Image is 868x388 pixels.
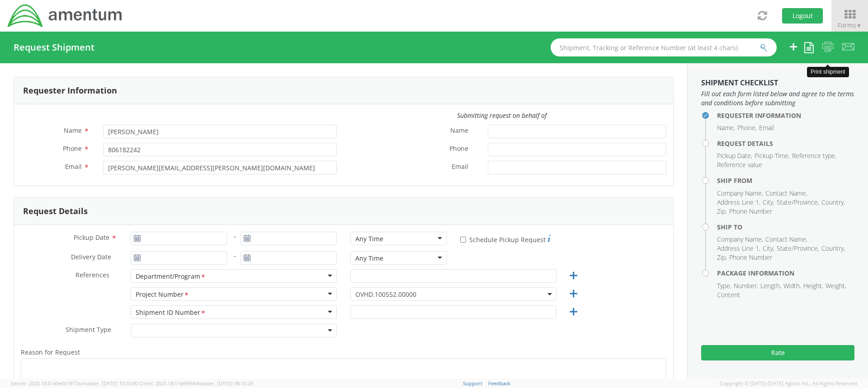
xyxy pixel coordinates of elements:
[717,189,763,198] li: Company Name
[737,123,757,132] li: Phone
[198,380,253,387] span: master, [DATE] 08:10:29
[782,8,823,23] button: Logout
[139,380,253,387] span: Client: 2025.18.0-0e69584
[717,244,760,253] li: Address Line 1
[136,308,206,318] div: Shipment ID Number
[83,380,138,387] span: master, [DATE] 10:10:00
[763,244,774,253] li: City
[717,207,727,216] li: Zip
[717,151,752,160] li: Pickup Date
[74,233,109,242] span: Pickup Date
[717,198,760,207] li: Address Line 1
[717,290,740,299] li: Content
[807,67,849,77] div: Print shipment
[783,281,801,290] li: Width
[75,271,109,279] span: References
[355,254,383,263] div: Any Time
[717,270,854,276] h4: Package Information
[63,144,82,153] span: Phone
[821,198,845,207] li: Country
[765,189,807,198] li: Contact Name
[65,162,82,171] span: Email
[717,140,854,147] h4: Request Details
[488,380,510,387] a: Feedback
[826,281,846,290] li: Weight
[23,207,88,216] h3: Request Details
[717,224,854,230] h4: Ship To
[720,380,857,387] span: Copyright © [DATE]-[DATE] Agistix Inc., All Rights Reserved
[777,198,819,207] li: State/Province
[759,123,774,132] li: Email
[457,111,547,120] i: Submitting request on behalf of
[14,42,94,52] h4: Request Shipment
[760,281,781,290] li: Length
[701,89,854,108] span: Fill out each form listed below and agree to the terms and conditions before submitting
[717,253,727,262] li: Zip
[355,290,552,299] span: OVHD.100552.00000
[460,237,466,243] input: Schedule Pickup Request
[717,235,763,244] li: Company Name
[717,177,854,184] h4: Ship From
[450,126,468,136] span: Name
[66,325,111,336] span: Shipment Type
[460,234,551,244] label: Schedule Pickup Request
[821,244,845,253] li: Country
[856,22,862,29] span: ▼
[11,380,138,387] span: Server: 2025.18.0-a0edd1917ac
[701,345,854,360] button: Rate
[717,112,854,119] h4: Requester Information
[729,207,772,216] li: Phone Number
[701,79,854,87] h3: Shipment Checklist
[136,290,189,299] div: Project Number
[355,234,383,243] div: Any Time
[350,287,557,301] span: OVHD.100552.00000
[734,281,758,290] li: Number
[803,281,823,290] li: Height
[463,380,482,387] a: Support
[765,235,807,244] li: Contact Name
[755,151,790,160] li: Pickup Time
[21,348,80,356] span: Reason for Request
[717,160,762,169] li: Reference value
[64,126,82,135] span: Name
[23,86,117,95] h3: Requester Information
[71,252,111,263] span: Delivery Date
[136,272,206,281] div: Department/Program
[838,21,862,29] span: Forms
[551,38,777,56] input: Shipment, Tracking or Reference Number (at least 4 chars)
[763,198,774,207] li: City
[452,162,468,173] span: Email
[729,253,772,262] li: Phone Number
[7,3,123,28] img: dyn-intl-logo-049831509241104b2a82.png
[449,144,468,154] span: Phone
[717,123,735,132] li: Name
[777,244,819,253] li: State/Province
[792,151,836,160] li: Reference type
[717,281,731,290] li: Type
